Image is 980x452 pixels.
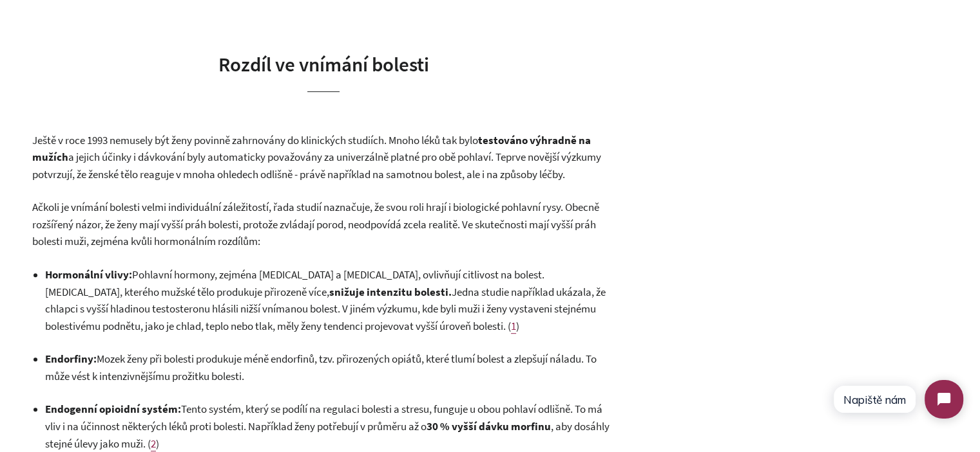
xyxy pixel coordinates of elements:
[32,200,599,248] span: Ačkoli je vnímání bolesti velmi individuální záležitostí, řada studií naznačuje, že svou roli hra...
[45,285,606,333] span: Jedna studie například ukázala, že chlapci s vyšší hladinou testosteronu hlásili nižší vnímanou b...
[178,402,181,416] strong: :
[516,319,519,333] span: )
[151,437,156,451] span: 2
[427,419,551,433] strong: 30 % vyšší dávku morfinu
[511,319,516,334] a: 1
[45,267,129,282] strong: Hormonální vlivy
[45,267,544,299] span: Pohlavní hormony, zejména [MEDICAL_DATA] a [MEDICAL_DATA], ovlivňují citlivost na bolest. [MEDICA...
[821,369,974,429] iframe: Tidio Chat
[45,352,93,366] strong: Endorfiny
[511,319,516,333] span: 1
[45,352,597,383] span: Mozek ženy při bolesti produkuje méně endorfinů, tzv. přirozených opiátů, které tlumí bolest a zl...
[45,402,178,416] strong: Endogenní opioidní systém
[93,352,97,366] strong: :
[45,419,610,451] span: , aby dosáhly stejné úlevy jako muži. (
[329,285,448,299] strong: snižuje intenzitu bolesti
[32,150,601,181] span: a jejich účinky i dávkování byly automaticky považovány za univerzálně platné pro obě pohlaví. Te...
[151,437,156,451] a: 2
[448,285,452,299] strong: .
[129,267,132,282] strong: :
[45,402,602,433] span: Tento systém, který se podílí na regulaci bolesti a stresu, funguje u obou pohlaví odlišně. To má...
[32,133,478,147] span: Ještě v roce 1993 nemusely být ženy povinně zahrnovány do klinických studiích. Mnoho léků tak bylo
[218,51,429,77] span: Rozdíl ve vnímání bolesti
[156,437,159,451] span: )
